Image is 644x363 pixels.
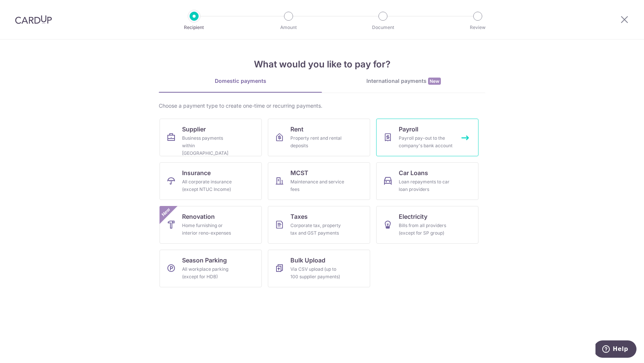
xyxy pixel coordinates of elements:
[182,125,206,134] span: Supplier
[290,256,325,265] span: Bulk Upload
[290,168,308,177] span: MCST
[268,162,370,200] a: MCSTMaintenance and service fees
[399,125,418,134] span: Payroll
[166,24,222,31] p: Recipient
[290,125,304,134] span: Rent
[159,162,262,200] a: InsuranceAll corporate insurance (except NTUC Income)
[290,178,345,193] div: Maintenance and service fees
[182,134,236,157] div: Business payments within [GEOGRAPHIC_DATA]
[182,212,215,221] span: Renovation
[159,250,262,287] a: Season ParkingAll workplace parking (except for HDB)
[261,24,316,31] p: Amount
[160,206,172,218] span: New
[322,77,485,85] div: International payments
[399,168,428,177] span: Car Loans
[268,250,370,287] a: Bulk UploadVia CSV upload (up to 100 supplier payments)
[182,256,227,265] span: Season Parking
[399,178,453,193] div: Loan repayments to car loan providers
[182,168,211,177] span: Insurance
[376,206,478,244] a: ElectricityBills from all providers (except for SP group)
[399,212,427,221] span: Electricity
[428,78,441,85] span: New
[290,265,345,281] div: Via CSV upload (up to 100 supplier payments)
[290,212,308,221] span: Taxes
[595,340,636,359] iframe: Opens a widget where you can find more information
[182,222,236,237] div: Home furnishing or interior reno-expenses
[290,134,345,149] div: Property rent and rental deposits
[399,222,453,237] div: Bills from all providers (except for SP group)
[159,102,485,110] div: Choose a payment type to create one-time or recurring payments.
[182,265,236,281] div: All workplace parking (except for HDB)
[355,24,411,31] p: Document
[399,134,453,149] div: Payroll pay-out to the company's bank account
[182,178,236,193] div: All corporate insurance (except NTUC Income)
[15,15,52,24] img: CardUp
[376,162,478,200] a: Car LoansLoan repayments to car loan providers
[159,58,485,71] h4: What would you like to pay for?
[290,222,345,237] div: Corporate tax, property tax and GST payments
[376,119,478,156] a: PayrollPayroll pay-out to the company's bank account
[450,24,506,31] p: Review
[159,119,262,156] a: SupplierBusiness payments within [GEOGRAPHIC_DATA]
[268,119,370,156] a: RentProperty rent and rental deposits
[159,77,322,85] div: Domestic payments
[159,206,262,244] a: RenovationHome furnishing or interior reno-expensesNew
[268,206,370,244] a: TaxesCorporate tax, property tax and GST payments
